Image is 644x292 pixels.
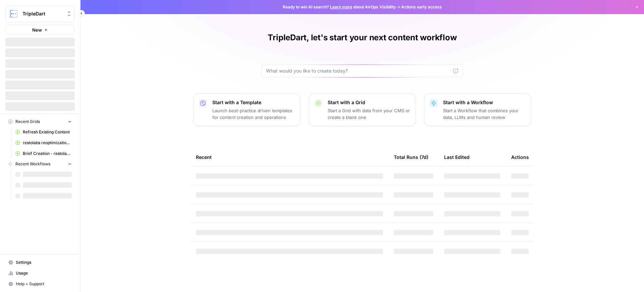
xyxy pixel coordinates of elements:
[23,140,72,146] span: restolabs reoptimizations aug
[16,259,72,265] span: Settings
[212,99,295,106] p: Start with a Template
[5,257,75,268] a: Settings
[15,119,40,125] span: Recent Grids
[266,68,450,74] input: What would you like to create today?
[5,268,75,279] a: Usage
[5,279,75,289] button: Help + Support
[193,93,301,126] button: Start with a TemplateLaunch best-practice driven templates for content creation and operations
[444,148,470,166] div: Last Edited
[328,107,410,121] p: Start a Grid with data from your CMS or create a blank one
[5,25,75,35] button: New
[328,99,410,106] p: Start with a Grid
[5,5,75,22] button: Workspace: TripleDart
[268,32,457,43] h1: TripleDart, let's start your next content workflow
[32,27,42,33] span: New
[309,93,416,126] button: Start with a GridStart a Grid with data from your CMS or create a blank one
[443,107,526,121] p: Start a Workflow that combines your data, LLMs and human review
[12,148,75,159] a: Brief Creation - restolabs Grid (1)
[330,4,352,9] a: Learn more
[443,99,526,106] p: Start with a Workflow
[283,4,396,10] span: Ready to win AI search? about AirOps Visibility
[5,159,75,169] button: Recent Workflows
[8,8,20,20] img: TripleDart Logo
[12,127,75,137] a: Refresh Existing Content
[196,148,383,166] div: Recent
[16,281,72,287] span: Help + Support
[511,148,529,166] div: Actions
[23,151,72,157] span: Brief Creation - restolabs Grid (1)
[394,148,428,166] div: Total Runs (7d)
[212,107,295,121] p: Launch best-practice driven templates for content creation and operations
[424,93,531,126] button: Start with a WorkflowStart a Workflow that combines your data, LLMs and human review
[16,270,72,276] span: Usage
[22,10,63,17] span: TripleDart
[401,4,442,10] span: Actions early access
[23,129,72,135] span: Refresh Existing Content
[12,137,75,148] a: restolabs reoptimizations aug
[15,161,50,167] span: Recent Workflows
[5,117,75,127] button: Recent Grids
